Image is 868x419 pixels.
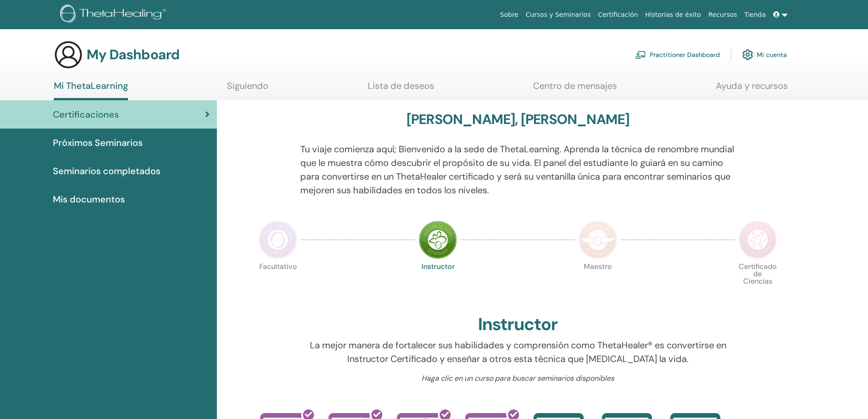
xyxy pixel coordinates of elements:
[496,6,522,23] a: Sobre
[478,314,558,335] h2: Instructor
[635,45,720,65] a: Practitioner Dashboard
[704,6,740,23] a: Recursos
[594,6,642,23] a: Certificación
[635,51,646,59] img: chalkboard-teacher.svg
[87,47,180,63] h3: My Dashboard
[579,221,617,259] img: Master
[53,136,143,150] span: Próximos Seminarios
[60,5,169,25] img: logo.png
[533,80,617,98] a: Centro de mensajes
[227,80,268,98] a: Siguiendo
[741,6,770,23] a: Tienda
[300,373,735,384] p: Haga clic en un curso para buscar seminarios disponibles
[419,263,457,301] p: Instructor
[54,40,83,69] img: generic-user-icon.jpg
[53,108,119,121] span: Certificaciones
[579,263,617,301] p: Maestro
[53,164,160,178] span: Seminarios completados
[742,47,753,62] img: cog.svg
[53,192,125,206] span: Mis documentos
[742,45,787,65] a: Mi cuenta
[300,338,735,366] p: La mejor manera de fortalecer sus habilidades y comprensión como ThetaHealer® es convertirse en I...
[406,111,630,128] h3: [PERSON_NAME], [PERSON_NAME]
[259,221,297,259] img: Practitioner
[739,263,777,301] p: Certificado de Ciencias
[716,80,788,98] a: Ayuda y recursos
[642,6,704,23] a: Historias de éxito
[739,221,777,259] img: Certificate of Science
[368,80,434,98] a: Lista de deseos
[259,263,297,301] p: Facultativo
[419,221,457,259] img: Instructor
[54,80,128,100] a: Mi ThetaLearning
[300,142,735,197] p: Tu viaje comienza aquí; Bienvenido a la sede de ThetaLearning. Aprenda la técnica de renombre mun...
[522,6,595,23] a: Cursos y Seminarios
